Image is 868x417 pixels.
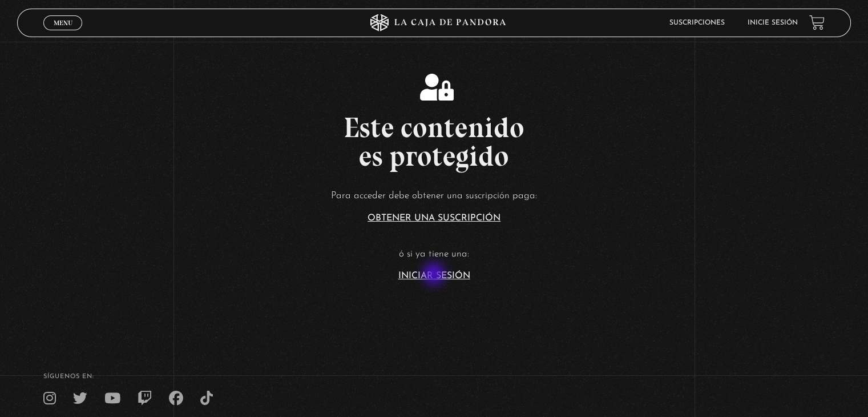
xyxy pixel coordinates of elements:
[368,214,500,223] a: Obtener una suscripción
[54,19,72,26] span: Menu
[748,19,798,26] a: Inicie sesión
[43,374,825,380] h4: SÍguenos en:
[809,15,825,30] a: View your shopping cart
[398,271,470,280] a: Iniciar Sesión
[669,19,725,26] a: Suscripciones
[50,29,76,37] span: Cerrar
